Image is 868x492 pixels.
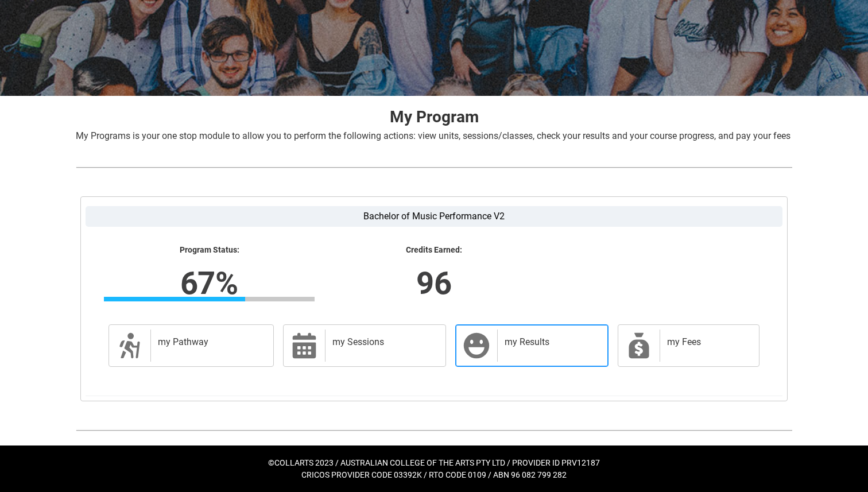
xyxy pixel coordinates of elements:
[116,332,144,359] span: Description of icon when needed
[76,161,792,173] img: REDU_GREY_LINE
[104,297,315,301] div: Progress Bar
[328,245,539,255] lightning-formatted-text: Credits Earned:
[76,130,790,141] span: My Programs is your one stop module to allow you to perform the following actions: view units, se...
[86,206,782,227] label: Bachelor of Music Performance V2
[158,336,262,348] h2: my Pathway
[505,336,596,348] h2: my Results
[667,336,747,348] h2: my Fees
[76,424,792,436] img: REDU_GREY_LINE
[104,245,315,255] lightning-formatted-text: Program Status:
[332,336,434,348] h2: my Sessions
[618,324,759,367] a: my Fees
[390,107,479,126] strong: My Program
[108,324,274,367] a: my Pathway
[30,259,388,307] lightning-formatted-number: 67%
[283,324,446,367] a: my Sessions
[625,332,653,359] span: My Payments
[455,324,609,367] a: my Results
[255,259,613,307] lightning-formatted-number: 96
